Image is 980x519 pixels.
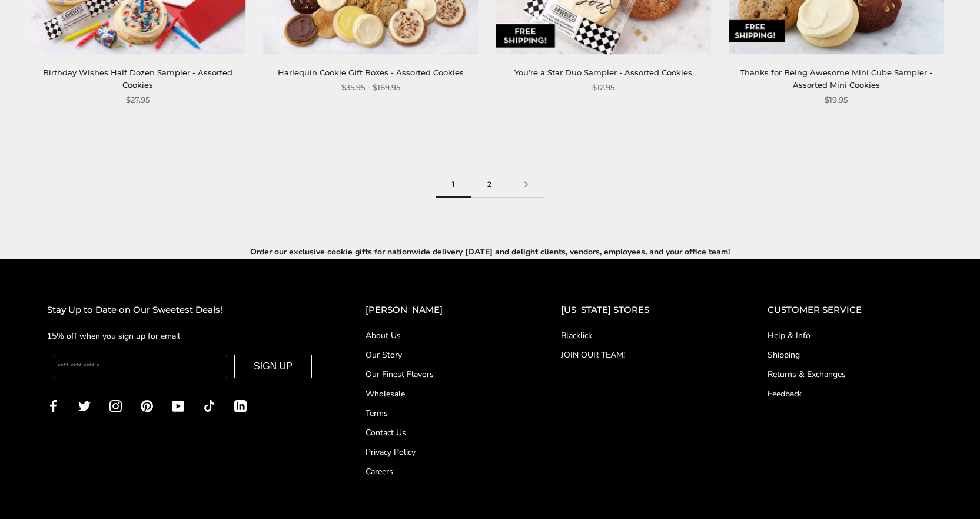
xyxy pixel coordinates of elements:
[366,427,514,439] a: Contact Us
[366,388,514,400] a: Wholesale
[768,303,933,318] h2: CUSTOMER SERVICE
[436,171,471,198] span: 1
[471,171,508,198] a: 2
[825,94,848,106] span: $19.95
[366,329,514,342] a: About Us
[47,303,318,318] h2: Stay Up to Date on Our Sweetest Deals!
[514,68,692,77] a: You’re a Star Duo Sampler - Assorted Cookies
[366,446,514,458] a: Privacy Policy
[768,329,933,342] a: Help & Info
[366,465,514,478] a: Careers
[740,68,932,90] a: Thanks for Being Awesome Mini Cube Sampler - Assorted Mini Cookies
[561,329,720,342] a: Blacklick
[366,303,514,318] h2: [PERSON_NAME]
[126,94,150,106] span: $27.95
[768,388,933,400] a: Feedback
[250,246,730,257] b: Order our exclusive cookie gifts for nationwide delivery [DATE] and delight clients, vendors, emp...
[768,349,933,361] a: Shipping
[561,349,720,361] a: JOIN OUR TEAM!
[47,399,59,412] a: Facebook
[203,399,215,412] a: TikTok
[508,171,544,198] a: Next page
[341,81,400,94] span: $35.95 - $169.95
[366,349,514,361] a: Our Story
[768,368,933,381] a: Returns & Exchanges
[172,399,184,412] a: YouTube
[47,329,318,343] p: 15% off when you sign up for email
[109,399,122,412] a: Instagram
[234,399,247,412] a: LinkedIn
[234,355,312,378] button: SIGN UP
[278,68,464,77] a: Harlequin Cookie Gift Boxes - Assorted Cookies
[366,368,514,381] a: Our Finest Flavors
[592,81,614,94] span: $12.95
[43,68,232,90] a: Birthday Wishes Half Dozen Sampler - Assorted Cookies
[9,474,122,510] iframe: Sign Up via Text for Offers
[366,407,514,419] a: Terms
[141,399,153,412] a: Pinterest
[54,355,227,378] input: Enter your email
[78,399,91,412] a: Twitter
[561,303,720,318] h2: [US_STATE] STORES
